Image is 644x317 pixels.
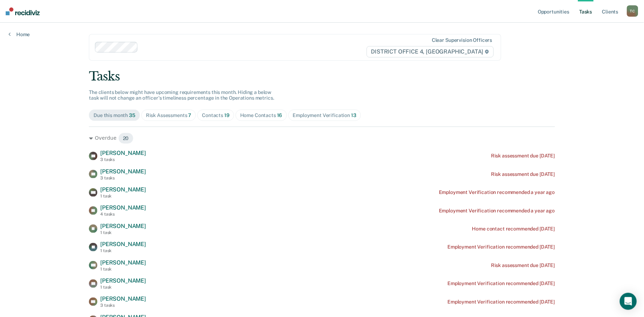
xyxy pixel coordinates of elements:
span: [PERSON_NAME] [100,277,146,284]
div: Due this month [94,112,135,118]
div: 4 tasks [100,212,146,217]
span: [PERSON_NAME] [100,168,146,175]
a: Home [9,31,30,38]
div: Employment Verification recommended a year ago [439,208,555,214]
div: 1 task [100,285,146,290]
div: Home Contacts [240,112,282,118]
span: 13 [351,112,356,118]
span: DISTRICT OFFICE 4, [GEOGRAPHIC_DATA] [367,46,494,57]
span: [PERSON_NAME] [100,295,146,302]
div: Employment Verification recommended [DATE] [448,280,555,287]
div: T C [627,5,638,17]
div: 1 task [100,267,146,272]
div: Tasks [89,69,555,84]
div: 3 tasks [100,157,146,162]
div: Employment Verification recommended [DATE] [448,244,555,250]
span: 19 [224,112,230,118]
div: Employment Verification recommended a year ago [439,189,555,195]
img: Recidiviz [6,7,40,15]
span: The clients below might have upcoming requirements this month. Hiding a below task will not chang... [89,89,274,101]
span: 16 [277,112,282,118]
div: Employment Verification [293,112,356,118]
div: Open Intercom Messenger [620,293,637,310]
div: Overdue 20 [89,133,555,144]
div: Risk assessment due [DATE] [491,262,555,268]
span: [PERSON_NAME] [100,223,146,229]
div: 3 tasks [100,176,146,180]
span: [PERSON_NAME] [100,186,146,193]
span: 35 [129,112,135,118]
div: Risk assessment due [DATE] [491,171,555,177]
div: Home contact recommended [DATE] [472,226,555,232]
span: [PERSON_NAME] [100,150,146,156]
span: [PERSON_NAME] [100,241,146,248]
div: Clear supervision officers [432,37,492,43]
div: 3 tasks [100,303,146,308]
span: [PERSON_NAME] [100,259,146,266]
div: Employment Verification recommended [DATE] [448,299,555,305]
div: 1 task [100,248,146,253]
span: [PERSON_NAME] [100,204,146,211]
div: Contacts [202,112,230,118]
span: 20 [118,133,134,144]
button: TC [627,5,638,17]
span: 7 [188,112,192,118]
div: 1 task [100,194,146,199]
div: 1 task [100,230,146,235]
div: Risk assessment due [DATE] [491,153,555,159]
div: Risk Assessments [146,112,192,118]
